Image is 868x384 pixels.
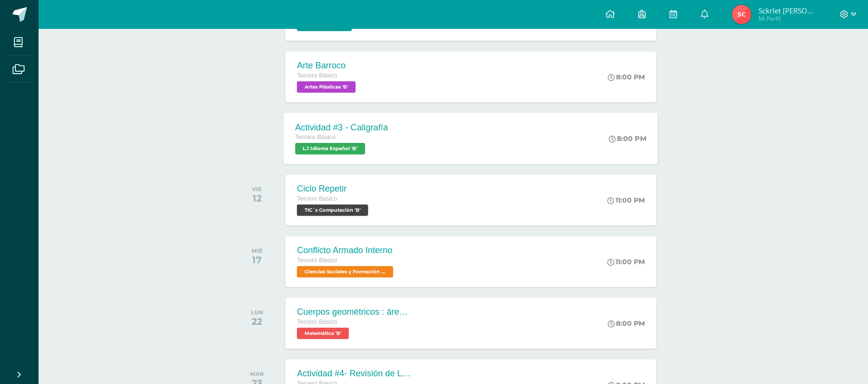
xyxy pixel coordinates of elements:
[297,369,413,379] div: Actividad #4- Revisión de Libro
[252,247,263,254] div: MIÉ
[607,196,645,205] div: 11:00 PM
[608,73,645,81] div: 8:00 PM
[297,205,368,216] span: TIC´s Computación 'B'
[295,143,365,154] span: L.1 Idioma Español 'B'
[297,72,337,79] span: Tercero Básico
[297,266,393,278] span: Ciencias Sociales y Formación Ciudadana 'B'
[607,257,645,266] div: 11:00 PM
[297,81,356,93] span: Artes Plásticas 'B'
[252,192,262,204] div: 12
[609,134,647,143] div: 8:00 PM
[608,319,645,328] div: 8:00 PM
[251,316,263,327] div: 22
[732,5,751,24] img: 41276d7fe83bb94c4ae535f17fe16d27.png
[295,134,336,141] span: Tercero Básico
[759,14,816,23] span: Mi Perfil
[297,195,337,202] span: Tercero Básico
[759,6,816,15] span: Sckrlet [PERSON_NAME][US_STATE]
[252,186,262,192] div: VIE
[295,122,388,132] div: Actividad #3 - Caligrafía
[297,245,396,256] div: Conflicto Armado Interno
[250,371,264,377] div: MAR
[297,328,349,339] span: Matemática 'B'
[297,319,337,325] span: Tercero Básico
[297,184,371,194] div: Ciclo Repetir
[297,257,337,264] span: Tercero Básico
[297,61,358,71] div: Arte Barroco
[252,254,263,266] div: 17
[251,309,263,316] div: LUN
[297,307,413,317] div: Cuerpos geométricos : área y volumen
